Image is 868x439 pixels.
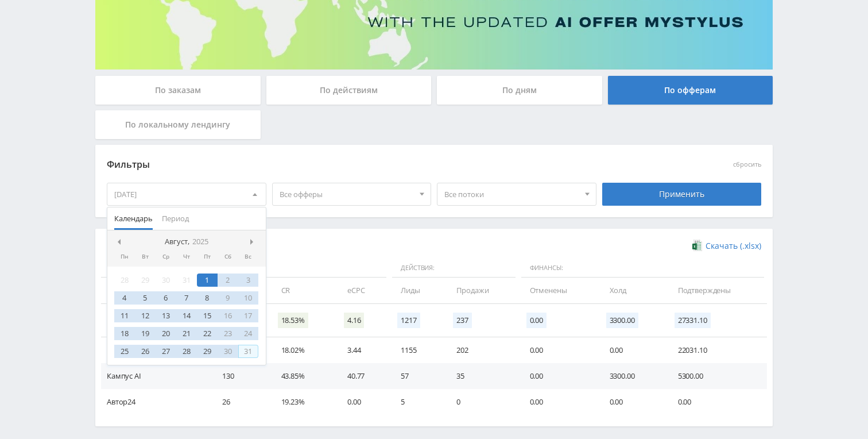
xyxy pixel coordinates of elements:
[666,278,767,303] td: Подтверждены
[160,237,213,247] div: Август,
[135,291,156,305] div: 5
[238,291,259,305] div: 10
[197,274,218,287] div: 1
[270,337,336,363] td: 18.02%
[270,278,336,303] td: CR
[114,253,135,260] div: Пн
[110,207,157,230] button: Календарь
[666,363,767,389] td: 5300.00
[156,309,176,322] div: 13
[453,313,472,328] span: 237
[598,389,666,415] td: 0.00
[197,327,218,340] div: 22
[218,309,238,322] div: 16
[336,337,389,363] td: 3.44
[197,291,218,305] div: 8
[157,207,193,230] button: Период
[197,253,218,260] div: Пт
[344,313,364,328] span: 4.16
[692,240,761,252] a: Скачать (.xlsx)
[389,389,445,415] td: 5
[176,309,197,322] div: 14
[280,183,414,205] span: Все офферы
[107,183,266,205] div: [DATE]
[107,156,596,174] div: Фильтры
[336,278,389,303] td: eCPC
[101,337,211,363] td: Study AI (RevShare)
[692,240,702,251] img: xlsx
[238,345,259,358] div: 31
[218,345,238,358] div: 30
[176,291,197,305] div: 7
[266,76,432,105] div: По действиям
[278,313,308,328] span: 18.53%
[445,363,518,389] td: 35
[518,337,598,363] td: 0.00
[156,327,176,340] div: 20
[606,313,638,328] span: 3300.00
[101,259,386,278] span: Данные:
[162,207,189,230] span: Период
[211,389,269,415] td: 26
[666,389,767,415] td: 0.00
[218,327,238,340] div: 23
[238,274,259,287] div: 3
[238,309,259,322] div: 17
[238,327,259,340] div: 24
[598,278,666,303] td: Холд
[444,183,579,205] span: Все потоки
[114,327,135,340] div: 18
[135,253,156,260] div: Вт
[598,337,666,363] td: 0.00
[733,161,761,168] button: сбросить
[270,389,336,415] td: 19.23%
[389,337,445,363] td: 1155
[238,253,259,260] div: Вс
[437,76,602,105] div: По дням
[101,363,211,389] td: Кампус AI
[392,259,515,278] span: Действия:
[598,363,666,389] td: 3300.00
[445,337,518,363] td: 202
[397,313,420,328] span: 1217
[675,313,711,328] span: 27331.10
[95,110,261,139] div: По локальному лендингу
[666,337,767,363] td: 22031.10
[192,237,208,246] i: 2025
[176,345,197,358] div: 28
[197,345,218,358] div: 29
[445,389,518,415] td: 0
[518,389,598,415] td: 0.00
[336,363,389,389] td: 40.77
[156,253,176,260] div: Ср
[135,345,156,358] div: 26
[114,309,135,322] div: 11
[156,345,176,358] div: 27
[101,278,211,303] td: Дата
[218,253,238,260] div: Сб
[135,274,156,287] div: 29
[135,309,156,322] div: 12
[445,278,518,303] td: Продажи
[176,274,197,287] div: 31
[95,76,261,105] div: По заказам
[270,363,336,389] td: 43.85%
[114,207,153,230] span: Календарь
[114,345,135,358] div: 25
[218,291,238,305] div: 9
[336,389,389,415] td: 0.00
[135,327,156,340] div: 19
[521,259,764,278] span: Финансы:
[218,274,238,287] div: 2
[518,363,598,389] td: 0.00
[211,363,269,389] td: 130
[389,363,445,389] td: 57
[101,304,211,337] td: Итого:
[389,278,445,303] td: Лиды
[176,327,197,340] div: 21
[156,291,176,305] div: 6
[114,274,135,287] div: 28
[114,291,135,305] div: 4
[518,278,598,303] td: Отменены
[156,274,176,287] div: 30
